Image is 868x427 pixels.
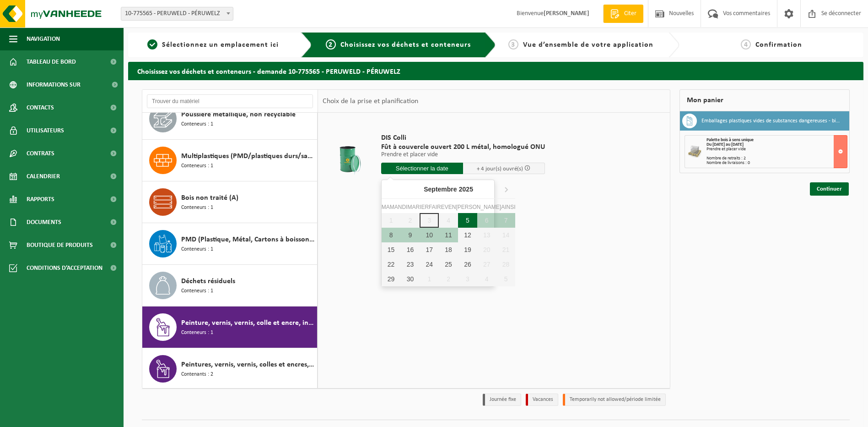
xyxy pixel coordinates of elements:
div: 19 [458,242,477,257]
strong: [PERSON_NAME] [544,10,589,17]
div: 12 [458,228,477,242]
span: Conteneurs : 1 [181,203,213,212]
span: Poussière métallique, non recyclable [181,109,296,120]
span: Palette bois à sens unique [706,137,754,142]
h2: Choisissez vos déchets et conteneurs - demande 10-775565 - PERUWELD - PÉRUWELZ [128,62,863,80]
div: 22 [382,257,401,272]
div: 16 [401,242,420,257]
input: Trouver du matériel [147,94,313,108]
button: Multiplastiques (PMD/plastiques durs/sangles d’arrimage/EPS/feuille naturelle/feuille mélangée) C... [142,140,318,181]
div: 3 [458,272,477,286]
span: Multiplastiques (PMD/plastiques durs/sangles d’arrimage/EPS/feuille naturelle/feuille mélangée) [181,151,315,162]
a: 1Sélectionnez un emplacement ici [133,39,294,50]
li: Journée fixe [483,394,521,406]
button: Peintures, vernis, vernis, colles et encres, industriels, en petits emballages Contenants : 2 [142,348,318,389]
div: Marier [407,203,429,212]
span: PMD (Plastique, Métal, Cartons à boissons) (entreprises) [181,234,315,245]
span: Conteneurs : 1 [181,162,213,170]
span: Conteneurs : 1 [181,328,213,337]
span: 10-775565 - PERUWELD - PÉRUWELZ [121,7,233,21]
span: Bois non traité (A) [181,192,238,203]
a: Continuer [810,182,849,196]
span: Peinture, vernis, vernis, colle et encre, industriel en canon de 200lt [181,318,315,328]
div: ainsi [501,203,515,212]
span: Utilisateurs [27,119,64,142]
span: Boutique de produits [27,234,93,257]
font: Bienvenue [517,10,589,17]
span: Conditions d’acceptation [27,257,102,279]
span: DIS Colli [381,133,545,142]
div: 15 [382,242,401,257]
div: Choix de la prise et planification [318,90,423,113]
span: Conteneurs : 1 [181,287,213,296]
span: 1 [147,39,157,49]
div: maman [382,203,402,212]
div: 1 [420,272,439,286]
div: 10 [420,228,439,242]
i: 2025 [459,186,473,192]
span: Conteneurs : 1 [181,120,213,129]
p: Prendre et placer vide [381,152,545,158]
span: Vue d’ensemble de votre application [523,41,653,49]
div: 8 [382,228,401,242]
div: [PERSON_NAME] [456,203,501,212]
a: Citer [603,5,643,23]
span: Déchets résiduels [181,276,235,287]
div: 18 [439,242,458,257]
h3: Emballages plastiques vides de substances dangereuses - bidons d’acide vide (jamais en métal !) [701,114,842,128]
span: 2 [326,39,336,49]
strong: Du [DATE] au [DATE] [706,142,744,147]
span: Confirmation [755,41,802,49]
div: 25 [439,257,458,272]
button: Peinture, vernis, vernis, colle et encre, industriel en canon de 200lt Conteneurs : 1 [142,307,318,348]
button: Déchets résiduels Conteneurs : 1 [142,265,318,307]
span: Peintures, vernis, vernis, colles et encres, industriels, en petits emballages [181,359,315,370]
span: Fût à couvercle ouvert 200 L métal, homologué ONU [381,142,545,152]
div: Mon panier [679,89,850,111]
span: Contenants : 2 [181,370,213,379]
div: Ven [445,203,456,212]
div: Nombre de retraits : 2 [706,156,847,161]
span: 10-775565 - PERUWELD - PÉRUWELZ [121,7,233,20]
div: 26 [458,257,477,272]
span: Conteneurs : 1 [181,245,213,254]
input: Sélectionner la date [381,163,463,174]
button: PMD (Plastique, Métal, Cartons à boissons) (entreprises) Conteneurs : 1 [142,223,318,265]
button: Poussière métallique, non recyclable Conteneurs : 1 [142,98,318,140]
div: 9 [401,228,420,242]
div: Nombre de livraisons : 0 [706,161,847,165]
div: 29 [382,272,401,286]
div: Di [402,203,407,212]
span: Calendrier [27,165,60,188]
font: Septembre [424,186,457,192]
span: Informations sur l’entreprise [27,73,106,96]
span: Citer [622,9,639,18]
div: Faire [429,203,445,212]
li: Temporarily not allowed/période limitée [563,394,666,406]
div: 17 [420,242,439,257]
span: Contacts [27,96,54,119]
div: 2 [439,272,458,286]
span: 4 [741,39,751,49]
span: 3 [508,39,518,49]
div: 5 [458,213,477,228]
div: 24 [420,257,439,272]
span: Documents [27,211,61,234]
div: 30 [401,272,420,286]
div: 11 [439,228,458,242]
div: 23 [401,257,420,272]
span: Tableau de bord [27,50,76,73]
span: Rapports [27,188,54,211]
span: + 4 jour(s) ouvré(s) [477,166,523,172]
span: Choisissez vos déchets et conteneurs [340,41,471,49]
span: Contrats [27,142,54,165]
span: Navigation [27,27,60,50]
li: Vacances [526,394,558,406]
span: Sélectionnez un emplacement ici [162,41,279,49]
button: Bois non traité (A) Conteneurs : 1 [142,181,318,223]
div: Prendre et placer vide [706,147,847,152]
